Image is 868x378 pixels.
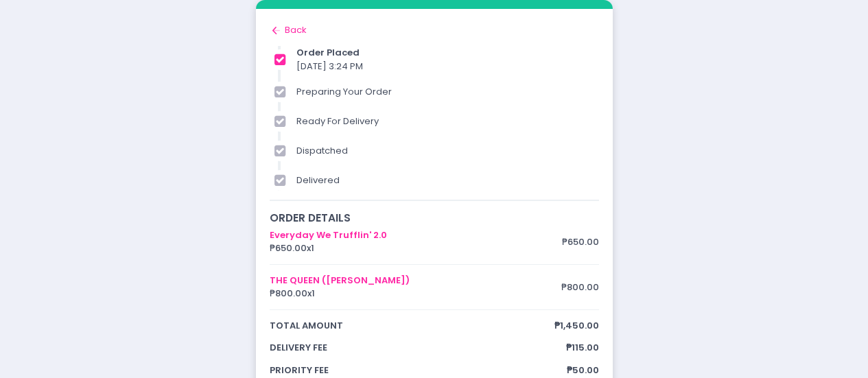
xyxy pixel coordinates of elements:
[296,46,598,60] div: order placed
[554,319,599,333] span: ₱1,450.00
[270,341,566,355] span: delivery fee
[270,319,554,333] span: total amount
[296,60,363,73] span: [DATE] 3:24 PM
[296,144,598,158] div: dispatched
[296,174,598,187] div: delivered
[270,23,599,37] div: Back
[566,341,599,355] span: ₱115.00
[296,115,598,128] div: ready for delivery
[270,210,599,226] div: order details
[296,85,598,99] div: preparing your order
[567,364,599,377] span: ₱50.00
[270,364,567,377] span: priority fee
